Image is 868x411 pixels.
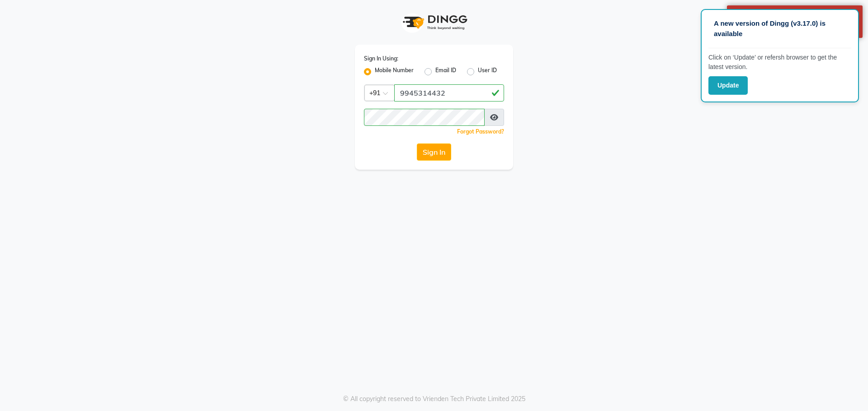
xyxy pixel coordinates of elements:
img: logo1.svg [398,9,470,36]
input: Username [394,84,504,102]
label: Sign In Using: [364,55,398,63]
label: Email ID [435,66,456,77]
label: Mobile Number [375,66,414,77]
p: A new version of Dingg (v3.17.0) is available [714,18,846,39]
input: Username [364,109,485,126]
a: Forgot Password? [457,128,504,135]
button: Update [708,76,748,95]
button: Sign In [417,143,451,161]
label: User ID [478,66,497,77]
p: Click on ‘Update’ or refersh browser to get the latest version. [708,53,851,72]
